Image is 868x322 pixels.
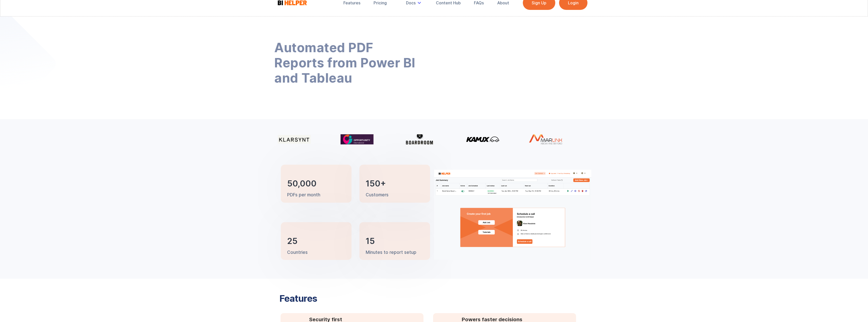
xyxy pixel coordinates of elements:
p: Customers [366,192,389,198]
p: Countries [287,250,308,256]
h3: 25 [287,237,298,245]
div: Features [343,0,360,5]
h3: 150+ [366,180,386,187]
h1: Automated PDF Reports from Power BI and Tableau [274,40,424,86]
div: FAQs [474,0,484,5]
p: Minutes to report setup [366,250,416,256]
p: PDFs per month [287,192,320,198]
div: Pricing [374,0,387,5]
h3: 15 [366,237,375,245]
div: Docs [406,0,416,5]
h3: 50,000 [287,180,317,187]
div: About [497,0,509,5]
img: Klarsynt logo [278,135,310,143]
h3: Features [280,294,406,303]
div: Content Hub [436,0,461,5]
